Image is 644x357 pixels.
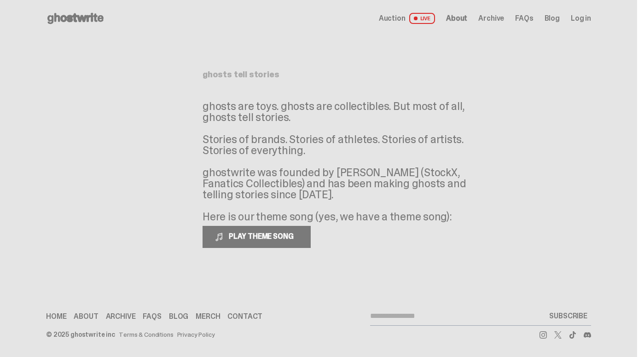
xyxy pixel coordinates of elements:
a: FAQs [515,15,533,22]
a: Home [46,313,66,320]
a: Blog [545,15,560,22]
a: Merch [196,313,220,320]
span: Auction [379,15,406,22]
a: Archive [106,313,136,320]
a: Blog [169,313,188,320]
button: SUBSCRIBE [545,307,591,325]
a: Archive [478,15,504,22]
a: About [446,15,467,22]
h1: ghosts tell stories [203,70,435,79]
button: PLAY THEME SONG [203,226,311,248]
a: Auction LIVE [379,13,435,24]
a: Contact [227,313,262,320]
a: About [74,313,98,320]
a: Terms & Conditions [119,331,173,338]
div: © 2025 ghostwrite inc [46,331,115,338]
span: PLAY THEME SONG [225,231,299,241]
a: Log in [571,15,591,22]
a: FAQs [143,313,161,320]
a: Privacy Policy [177,331,215,338]
span: LIVE [409,13,435,24]
p: ghosts are toys. ghosts are collectibles. But most of all, ghosts tell stories. Stories of brands... [203,101,479,222]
